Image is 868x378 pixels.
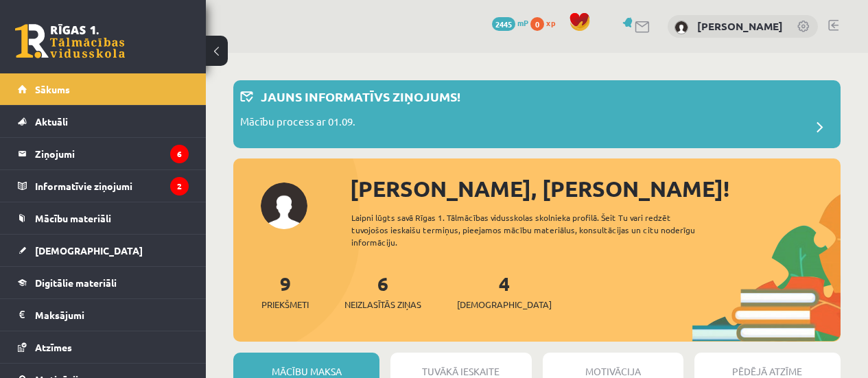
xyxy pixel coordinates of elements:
[546,17,555,28] span: xp
[344,298,421,311] span: Neizlasītās ziņas
[18,106,189,137] a: Aktuāli
[35,83,70,95] span: Sākums
[18,138,189,169] a: Ziņojumi6
[261,298,309,311] span: Priekšmeti
[18,202,189,234] a: Mācību materiāli
[15,24,125,58] a: Rīgas 1. Tālmācības vidusskola
[457,298,552,311] span: [DEMOGRAPHIC_DATA]
[35,212,111,224] span: Mācību materiāli
[18,299,189,331] a: Maksājumi
[35,138,189,169] legend: Ziņojumi
[344,271,421,311] a: 6Neizlasītās ziņas
[35,170,189,202] legend: Informatīvie ziņojumi
[35,276,117,289] span: Digitālie materiāli
[350,172,841,205] div: [PERSON_NAME], [PERSON_NAME]!
[18,267,189,298] a: Digitālie materiāli
[240,87,834,141] a: Jauns informatīvs ziņojums! Mācību process ar 01.09.
[18,331,189,363] a: Atzīmes
[492,17,515,31] span: 2445
[18,170,189,202] a: Informatīvie ziņojumi2
[697,19,783,33] a: [PERSON_NAME]
[261,87,460,106] p: Jauns informatīvs ziņojums!
[35,299,189,331] legend: Maksājumi
[35,341,72,353] span: Atzīmes
[35,115,68,128] span: Aktuāli
[530,17,544,31] span: 0
[261,271,309,311] a: 9Priekšmeti
[351,211,716,248] div: Laipni lūgts savā Rīgas 1. Tālmācības vidusskolas skolnieka profilā. Šeit Tu vari redzēt tuvojošo...
[530,17,562,28] a: 0 xp
[675,21,688,34] img: Rūta Nora Bengere
[18,235,189,266] a: [DEMOGRAPHIC_DATA]
[517,17,528,28] span: mP
[457,271,552,311] a: 4[DEMOGRAPHIC_DATA]
[170,177,189,196] i: 2
[35,244,143,257] span: [DEMOGRAPHIC_DATA]
[18,73,189,105] a: Sākums
[170,145,189,163] i: 6
[240,114,355,133] p: Mācību process ar 01.09.
[492,17,528,28] a: 2445 mP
